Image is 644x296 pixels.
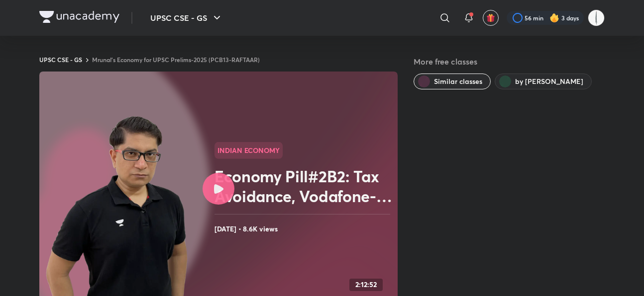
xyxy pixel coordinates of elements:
[549,13,559,23] img: streak
[355,281,377,289] h4: 2:12:52
[215,222,394,235] h4: [DATE] • 8.6K views
[144,8,229,28] button: UPSC CSE - GS
[39,11,119,23] img: Company Logo
[92,56,260,64] a: Mrunal’s Economy for UPSC Prelims-2025 (PCB13-RAFTAAR)
[414,56,605,68] h5: More free classes
[483,10,499,26] button: avatar
[414,74,491,89] button: Similar classes
[39,56,82,64] a: UPSC CSE - GS
[515,76,583,86] span: by Mrunal Patel
[215,166,394,206] h2: Economy Pill#2B2: Tax Avoidance, Vodafone-Retrospective Tax, BEPS, Demonetization
[486,13,495,22] img: avatar
[588,9,605,26] img: chinmay
[434,76,482,86] span: Similar classes
[495,74,592,89] button: by Mrunal Patel
[39,11,119,25] a: Company Logo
